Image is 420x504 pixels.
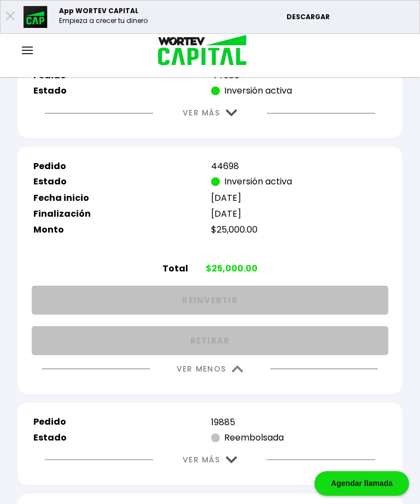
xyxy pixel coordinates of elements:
td: 19885 [211,415,387,430]
b: Monto [33,223,64,236]
td: 44698 [211,159,387,173]
img: flecha arriba [232,366,243,373]
b: $25,000.00 [206,262,258,275]
img: logo_wortev_capital [147,33,251,69]
p: [DATE] [211,192,387,205]
b: Pedido [33,415,66,428]
div: Agendar llamada [314,471,409,496]
span: $25,000.00 [211,223,258,236]
b: Total [162,262,188,275]
b: Pedido [33,160,66,173]
a: VER MÁS [183,454,220,466]
p: Inversión activa [211,175,387,188]
img: hamburguer-menu2 [22,47,33,54]
img: appicon [24,6,48,28]
button: VER MÁS [166,99,254,127]
img: flecha abajo [226,456,237,464]
a: VER MÁS [183,107,220,119]
p: Empieza a crecer tu dinero [59,16,148,26]
p: Inversión activa [211,84,387,97]
b: Finalización [33,207,91,220]
b: Estado [33,175,67,188]
td: [DATE] [211,206,387,221]
p: DESCARGAR [287,12,414,22]
img: flecha abajo [226,109,237,117]
button: REINVERTIR [32,286,388,315]
b: Estado [33,431,67,444]
a: VER MENOS [177,363,226,375]
b: Fecha inicio [33,192,89,204]
button: RETIRAR [32,326,388,355]
b: Estado [33,84,67,97]
p: App WORTEV CAPITAL [59,6,148,16]
button: VER MENOS [160,355,260,383]
p: Reembolsada [211,431,387,444]
button: VER MÁS [166,446,254,474]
